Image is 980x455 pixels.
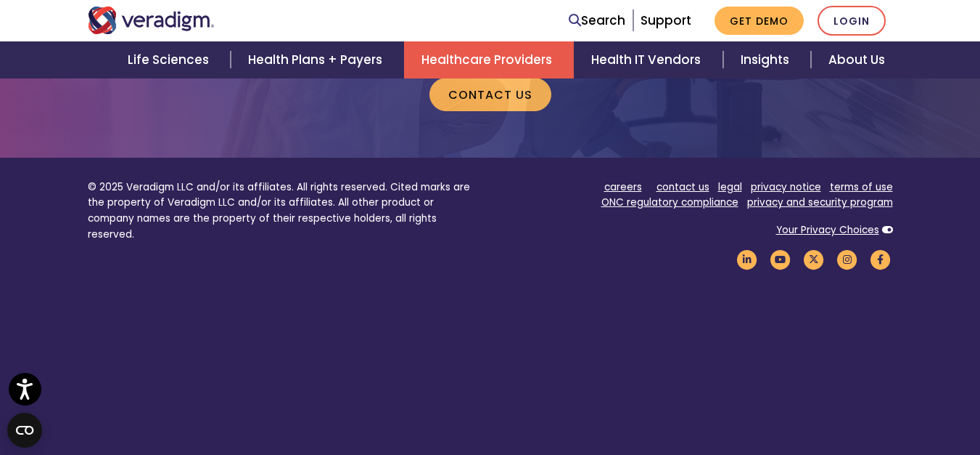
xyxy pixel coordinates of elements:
a: Login [818,6,886,36]
button: Open CMP widget [7,413,42,448]
a: Search [569,11,625,31]
a: privacy notice [751,180,821,194]
a: Your Privacy Choices [776,223,879,237]
p: © 2025 Veradigm LLC and/or its affiliates. All rights reserved. Cited marks are the property of V... [88,180,479,243]
a: Support [641,12,691,29]
a: Healthcare Providers [404,41,574,78]
a: About Us [811,41,902,78]
a: Veradigm Twitter Link [802,252,826,266]
img: Veradigm logo [88,7,215,34]
a: Life Sciences [110,41,231,78]
a: privacy and security program [747,196,893,209]
a: Contact us [429,78,551,111]
a: Veradigm LinkedIn Link [735,252,759,266]
a: terms of use [830,180,893,194]
a: Veradigm Instagram Link [835,252,860,266]
a: ONC regulatory compliance [601,196,738,209]
a: Insights [723,41,811,78]
a: careers [604,180,642,194]
a: legal [718,180,742,194]
a: contact us [656,180,709,194]
a: Health IT Vendors [574,41,722,78]
a: Veradigm Facebook Link [868,252,893,266]
a: Health Plans + Payers [231,41,404,78]
a: Get Demo [715,7,804,35]
a: Veradigm YouTube Link [768,252,793,266]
